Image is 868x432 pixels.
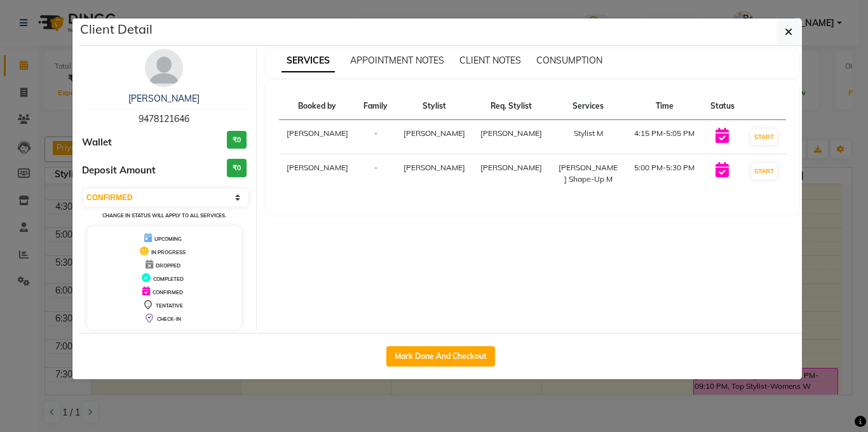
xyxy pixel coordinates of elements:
[156,262,180,269] span: DROPPED
[627,93,703,120] th: Time
[751,129,777,145] button: START
[279,154,356,193] td: [PERSON_NAME]
[151,249,186,255] span: IN PROGRESS
[227,159,247,177] h3: ₹0
[356,93,395,120] th: Family
[550,93,627,120] th: Services
[557,162,619,185] div: [PERSON_NAME] Shape-Up M
[480,163,542,172] span: [PERSON_NAME]
[395,93,473,120] th: Stylist
[627,120,703,154] td: 4:15 PM-5:05 PM
[139,113,189,125] span: 9478121646
[403,128,465,138] span: [PERSON_NAME]
[403,163,465,172] span: [PERSON_NAME]
[102,212,226,219] small: Change in status will apply to all services.
[702,93,742,120] th: Status
[281,50,335,72] span: SERVICES
[157,316,181,322] span: CHECK-IN
[82,163,156,178] span: Deposit Amount
[356,120,395,154] td: -
[227,131,247,149] h3: ₹0
[350,55,444,66] span: APPOINTMENT NOTES
[627,154,703,193] td: 5:00 PM-5:30 PM
[80,20,153,39] h5: Client Detail
[480,128,542,138] span: [PERSON_NAME]
[751,163,777,179] button: START
[386,346,495,367] button: Mark Done And Checkout
[473,93,550,120] th: Req. Stylist
[279,120,356,154] td: [PERSON_NAME]
[459,55,521,66] span: CLIENT NOTES
[154,236,182,242] span: UPCOMING
[156,302,183,309] span: TENTATIVE
[145,49,183,87] img: avatar
[279,93,356,120] th: Booked by
[356,154,395,193] td: -
[153,289,183,295] span: CONFIRMED
[82,135,112,150] span: Wallet
[536,55,602,66] span: CONSUMPTION
[128,93,200,104] a: [PERSON_NAME]
[153,276,184,282] span: COMPLETED
[557,128,619,139] div: Stylist M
